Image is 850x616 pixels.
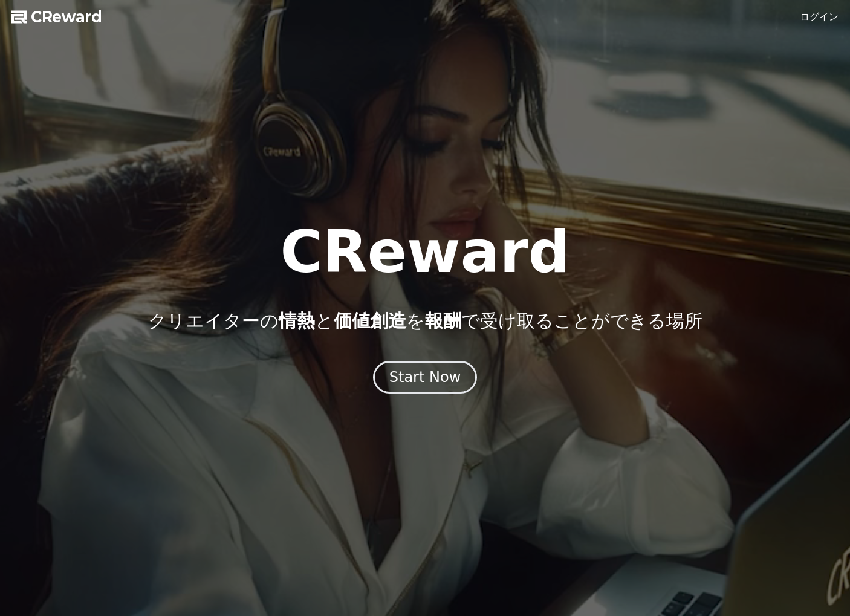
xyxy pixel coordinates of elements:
a: Start Now [373,373,478,384]
div: Start Now [389,368,461,387]
a: CReward [11,7,102,27]
span: 価値創造 [334,310,406,331]
h1: CReward [280,223,569,281]
a: ログイン [800,10,839,24]
span: CReward [31,7,102,27]
span: 報酬 [425,310,461,331]
button: Start Now [373,361,478,394]
p: クリエイターの と を で受け取ることができる場所 [148,310,702,332]
span: 情熱 [279,310,315,331]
